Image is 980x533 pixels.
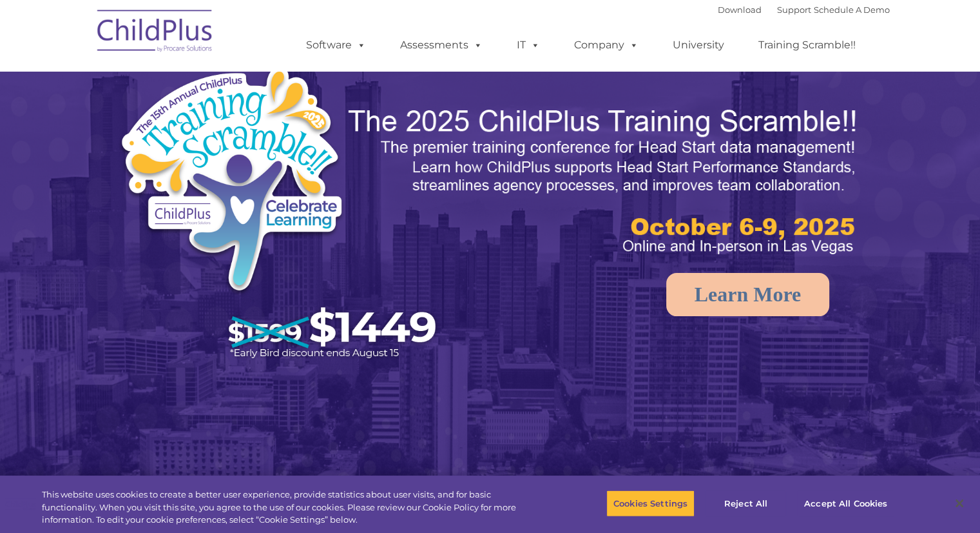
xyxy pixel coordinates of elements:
font: | [718,5,890,15]
button: Reject All [706,490,786,517]
button: Close [945,489,974,518]
div: This website uses cookies to create a better user experience, provide statistics about user visit... [42,488,539,527]
img: ChildPlus by Procare Solutions [91,1,220,65]
a: Assessments [387,32,495,58]
a: IT [504,32,553,58]
a: Schedule A Demo [814,5,890,15]
a: Training Scramble!! [745,32,869,58]
a: Company [561,32,651,58]
a: Software [293,32,379,58]
a: University [660,32,737,58]
button: Cookies Settings [606,490,695,517]
a: Download [718,5,762,15]
button: Accept All Cookies [797,490,894,517]
a: Learn More [666,273,830,316]
a: Support [777,5,811,15]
